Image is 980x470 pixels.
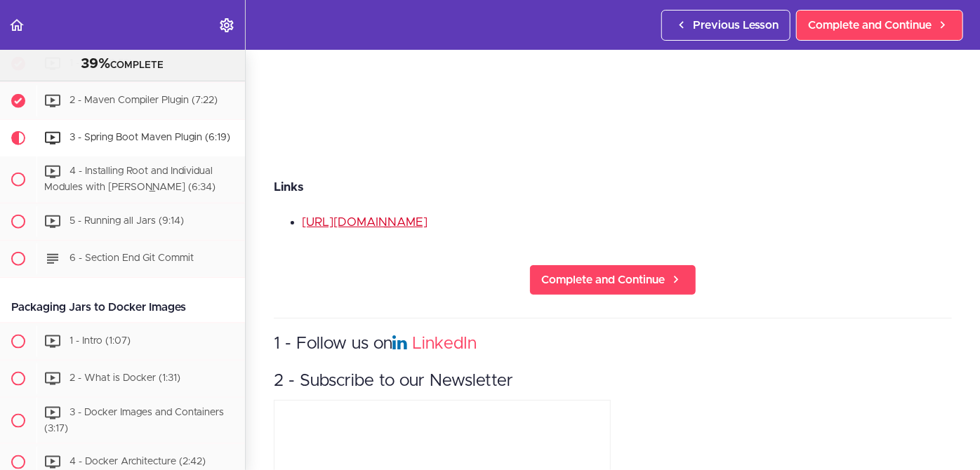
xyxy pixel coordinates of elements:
[274,181,303,193] strong: Links
[302,216,428,228] a: [URL][DOMAIN_NAME]
[69,216,184,226] span: 5 - Running all Jars (9:14)
[218,17,235,34] svg: Settings Menu
[44,166,216,192] span: 4 - Installing Root and Individual Modules with [PERSON_NAME] (6:34)
[541,271,665,288] span: Complete and Continue
[8,17,25,34] svg: Back to course curriculum
[69,253,194,263] span: 6 - Section End Git Commit
[274,333,952,356] h3: 1 - Follow us on
[69,336,131,346] span: 1 - Intro (1:07)
[81,57,111,71] span: 39%
[44,408,224,434] span: 3 - Docker Images and Containers (3:17)
[796,10,963,41] a: Complete and Continue
[274,370,952,393] h3: 2 - Subscribe to our Newsletter
[69,457,206,467] span: 4 - Docker Architecture (2:42)
[69,133,230,142] span: 3 - Spring Boot Maven Plugin (6:19)
[69,95,218,105] span: 2 - Maven Compiler Plugin (7:22)
[412,335,477,352] a: LinkedIn
[18,55,227,74] div: COMPLETE
[661,10,790,41] a: Previous Lesson
[529,264,696,295] a: Complete and Continue
[693,17,779,34] span: Previous Lesson
[69,373,180,383] span: 2 - What is Docker (1:31)
[808,17,932,34] span: Complete and Continue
